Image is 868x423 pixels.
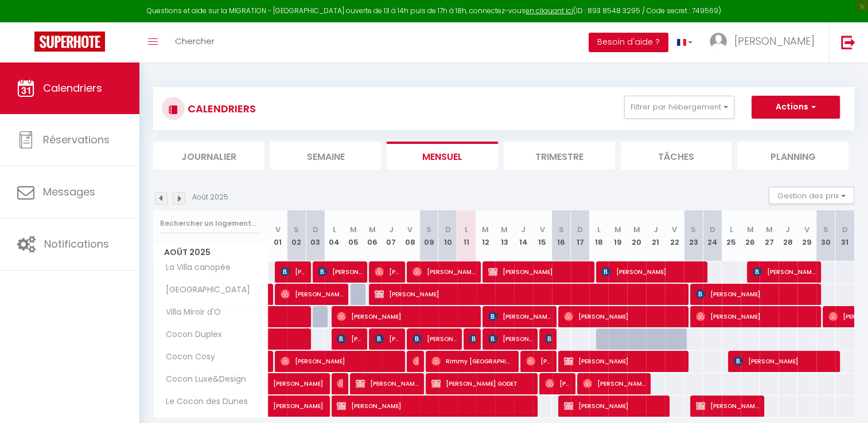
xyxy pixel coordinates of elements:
input: Rechercher un logement... [160,213,262,234]
span: [PERSON_NAME] [564,350,684,372]
th: 03 [306,210,325,261]
abbr: S [823,224,828,235]
span: Cocon Luxe&Design [155,373,249,386]
button: Actions [752,96,840,119]
abbr: M [765,224,772,235]
th: 07 [382,210,400,261]
th: 01 [268,210,287,261]
span: [PERSON_NAME] [318,261,362,283]
span: [PERSON_NAME] [545,328,551,350]
a: Chercher [166,22,223,62]
abbr: V [804,224,809,235]
abbr: L [729,224,733,235]
button: Besoin d'aide ? [589,33,668,52]
span: [PERSON_NAME] [337,328,362,350]
abbr: M [746,224,753,235]
span: [PERSON_NAME] [337,373,343,394]
abbr: J [653,224,658,235]
th: 12 [476,210,495,261]
a: ... [PERSON_NAME] [701,22,829,62]
li: Trimestre [504,142,615,170]
th: 15 [533,210,552,261]
abbr: D [710,224,715,235]
li: Mensuel [387,142,498,170]
span: Chercher [175,35,215,47]
th: 29 [797,210,816,261]
th: 09 [419,210,438,261]
span: Cocon Duplex [155,328,225,341]
span: [PERSON_NAME] GODET [431,373,532,394]
abbr: J [521,224,526,235]
li: Tâches [621,142,732,170]
abbr: M [633,224,640,235]
abbr: J [389,224,394,235]
abbr: V [540,224,545,235]
span: [PERSON_NAME] [337,395,532,417]
th: 27 [760,210,779,261]
abbr: D [842,224,848,235]
abbr: V [275,224,280,235]
abbr: D [313,224,318,235]
img: Super Booking [34,32,105,52]
abbr: M [369,224,376,235]
a: en cliquant ici [526,6,573,15]
abbr: S [426,224,431,235]
th: 31 [835,210,854,261]
a: [PERSON_NAME] [268,373,287,395]
abbr: S [559,224,564,235]
li: Journalier [153,142,264,170]
li: Planning [737,142,848,170]
span: [PERSON_NAME] [583,373,646,394]
span: [PERSON_NAME] [601,261,702,283]
span: [PERSON_NAME] [734,350,835,372]
th: 25 [722,210,741,261]
abbr: D [445,224,450,235]
span: [PERSON_NAME] [337,305,476,327]
span: [PERSON_NAME] [696,305,816,327]
abbr: M [482,224,489,235]
span: [PERSON_NAME] [273,389,352,411]
th: 02 [287,210,306,261]
th: 13 [495,210,514,261]
span: [PERSON_NAME] [375,283,684,305]
th: 11 [457,210,476,261]
span: Rimmy [GEOGRAPHIC_DATA] [431,350,513,372]
span: [PERSON_NAME] [412,328,457,350]
p: Août 2025 [192,192,228,203]
th: 19 [608,210,627,261]
a: [PERSON_NAME] [268,395,287,417]
th: 08 [400,210,419,261]
span: [PERSON_NAME] [281,350,400,372]
span: [PERSON_NAME] [281,261,306,283]
abbr: S [294,224,299,235]
th: 28 [779,210,797,261]
th: 20 [627,210,646,261]
li: Semaine [270,142,382,170]
abbr: L [597,224,601,235]
abbr: L [465,224,468,235]
span: La Villa canopée [155,261,233,274]
img: logout [841,35,855,49]
span: Cocon Cosy [155,351,218,363]
span: Le Cocon des Dunes [155,395,251,408]
span: Calendriers [43,81,102,95]
abbr: V [407,224,412,235]
span: [PERSON_NAME] [545,373,570,394]
th: 04 [325,210,344,261]
span: [PERSON_NAME] [281,283,344,305]
th: 17 [571,210,590,261]
span: Messages [43,185,95,199]
th: 22 [665,210,684,261]
abbr: M [614,224,621,235]
span: [PERSON_NAME] [734,34,815,48]
h3: CALENDRIERS [185,96,256,122]
span: [PERSON_NAME] [696,395,759,417]
span: [GEOGRAPHIC_DATA] [155,284,253,296]
th: 21 [646,210,665,261]
span: Réservations [43,132,110,147]
abbr: L [333,224,336,235]
span: Villa Miroir d'O [155,306,224,319]
abbr: D [577,224,583,235]
abbr: S [691,224,696,235]
span: [PERSON_NAME] ANJOS [488,305,551,327]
